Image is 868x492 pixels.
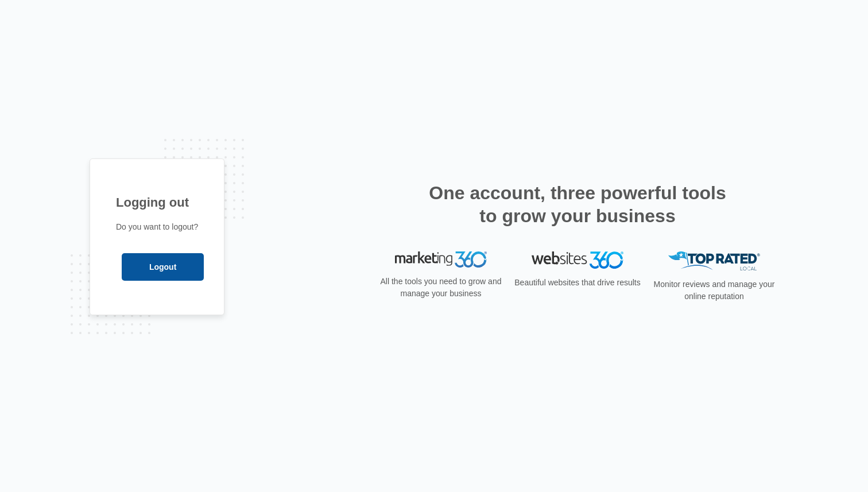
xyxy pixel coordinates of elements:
input: Logout [122,253,204,281]
img: Top Rated Local [668,251,760,270]
p: Do you want to logout? [116,221,198,233]
h1: Logging out [116,193,198,212]
p: All the tools you need to grow and manage your business [377,276,505,300]
p: Beautiful websites that drive results [513,277,642,289]
h2: One account, three powerful tools to grow your business [425,181,730,227]
img: Marketing 360 [395,251,487,268]
img: Websites 360 [532,251,623,268]
p: Monitor reviews and manage your online reputation [650,278,778,303]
